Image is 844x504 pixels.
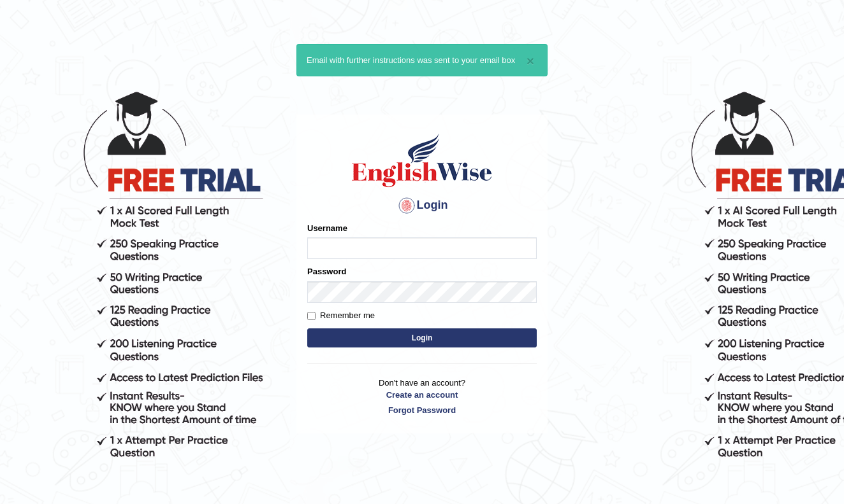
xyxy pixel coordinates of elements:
[307,389,537,401] a: Create an account
[307,309,375,322] label: Remember me
[307,377,537,416] p: Don't have an account?
[307,312,316,320] input: Remember me
[307,328,537,347] button: Login
[307,222,347,234] label: Username
[296,44,548,76] div: Email with further instructions was sent to your email box
[307,404,537,416] a: Forgot Password
[307,195,537,216] h4: Login
[527,54,534,67] button: ×
[349,132,495,189] img: Logo of English Wise sign in for intelligent practice with AI
[307,265,346,277] label: Password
